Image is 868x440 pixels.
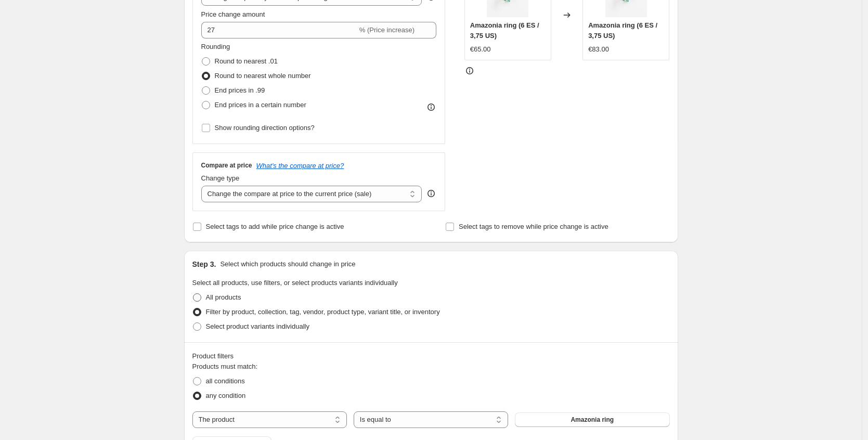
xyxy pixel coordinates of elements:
div: Product filters [192,351,670,361]
span: Select tags to add while price change is active [206,223,344,230]
span: Round to nearest .01 [215,57,278,65]
input: -15 [201,22,357,38]
span: Select product variants individually [206,322,309,330]
span: Amazonia ring (6 ES / 3,75 US) [588,21,657,40]
div: €83.00 [588,44,609,55]
span: Select tags to remove while price change is active [459,223,608,230]
h2: Step 3. [192,259,216,269]
button: Amazonia ring [515,412,669,427]
p: Select which products should change in price [220,259,355,269]
span: all conditions [206,377,245,385]
span: any condition [206,392,246,399]
span: Select all products, use filters, or select products variants individually [192,279,398,287]
span: End prices in a certain number [215,101,306,109]
button: What's the compare at price? [256,162,344,170]
div: €65.00 [470,44,491,55]
span: Amazonia ring (6 ES / 3,75 US) [470,21,539,40]
span: All products [206,293,241,301]
span: % (Price increase) [359,26,414,34]
span: Amazonia ring [571,416,614,424]
span: Filter by product, collection, tag, vendor, product type, variant title, or inventory [206,308,440,316]
span: Round to nearest whole number [215,72,311,80]
span: Change type [201,174,240,182]
span: End prices in .99 [215,86,265,94]
span: Products must match: [192,363,258,370]
span: Rounding [201,43,230,50]
h3: Compare at price [201,161,252,170]
span: Show rounding direction options? [215,124,315,132]
div: help [426,188,436,199]
span: Price change amount [201,10,265,18]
